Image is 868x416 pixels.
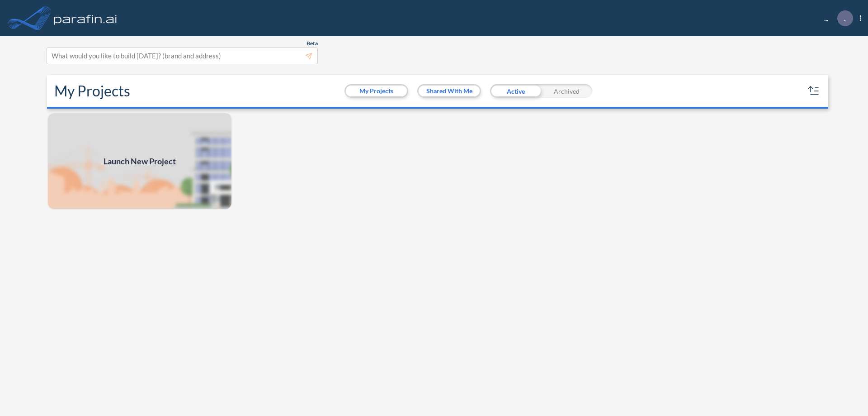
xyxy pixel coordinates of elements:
[346,86,407,96] button: My Projects
[47,112,232,210] a: Launch New Project
[54,82,130,100] h2: My Projects
[490,84,541,98] div: Active
[307,40,318,47] span: Beta
[844,14,846,22] p: .
[541,84,592,98] div: Archived
[47,112,232,210] img: add
[52,9,119,27] img: logo
[419,86,480,96] button: Shared With Me
[811,10,861,26] div: ...
[807,84,821,98] button: sort
[104,155,176,167] span: Launch New Project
